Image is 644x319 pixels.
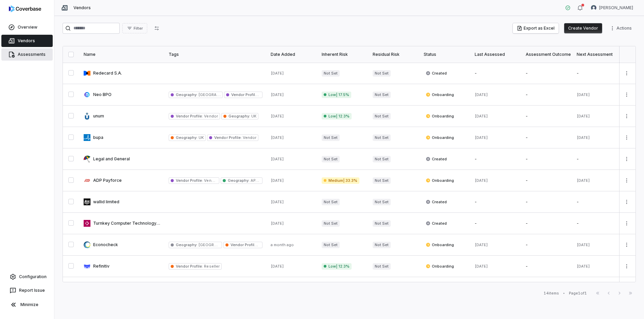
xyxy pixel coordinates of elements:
div: Status [424,52,467,57]
span: [DATE] [271,200,284,204]
td: - [522,277,573,299]
span: [GEOGRAPHIC_DATA] [198,242,239,247]
span: [DATE] [577,114,590,118]
td: - [522,170,573,191]
span: Low | 12.3% [322,263,352,270]
span: Low | 12.3% [322,113,352,119]
span: [DATE] [475,92,488,97]
div: Page 1 of 1 [569,291,587,296]
span: Not Set [373,242,391,248]
span: Not Set [322,134,340,141]
div: Inherent Risk [322,52,365,57]
span: [DATE] [271,114,284,118]
td: - [573,148,624,170]
span: Filter [134,26,143,31]
span: [DATE] [577,178,590,183]
span: [DATE] [577,242,590,247]
button: Report Issue [3,284,51,297]
button: More actions [608,23,636,33]
span: Created [426,199,447,205]
span: Onboarding [426,92,454,97]
span: Onboarding [426,242,454,248]
span: Not Set [322,220,340,227]
span: Not Set [373,134,391,141]
span: [GEOGRAPHIC_DATA] [198,92,239,97]
a: Overview [1,21,53,33]
button: More actions [621,111,632,121]
span: Created [426,70,447,76]
span: Vendors [73,5,91,11]
div: Date Added [271,52,313,57]
span: Low | 17.5% [322,92,351,98]
td: - [573,63,624,84]
div: Name [84,52,160,57]
span: Vendor Profile : [176,264,203,269]
span: Vendor Profile : [214,135,241,140]
span: [DATE] [577,92,590,97]
button: Filter [122,23,147,33]
span: [DATE] [271,157,284,161]
span: Medium | 33.3% [322,177,359,184]
span: Vendor [203,114,218,118]
span: Vendor Profile : [176,178,203,183]
td: - [522,234,573,256]
span: [DATE] [475,242,488,247]
span: Not Set [373,70,391,77]
td: - [573,213,624,234]
span: APAC [250,178,261,183]
span: Onboarding [426,264,454,269]
button: More actions [621,240,632,250]
span: Not Set [322,156,340,162]
span: Onboarding [426,113,454,119]
span: [DATE] [475,114,488,118]
button: More actions [621,197,632,207]
td: - [522,256,573,277]
span: [DATE] [271,92,284,97]
td: - [471,277,522,299]
span: Not Set [322,199,340,205]
span: Vendor [242,135,256,140]
span: Not Set [373,220,391,227]
button: Export as Excel [513,23,559,33]
td: - [471,191,522,213]
span: Vendor [203,178,218,183]
div: Residual Risk [373,52,416,57]
span: Onboarding [426,135,454,140]
button: More actions [621,154,632,164]
button: More actions [621,90,632,100]
td: - [522,191,573,213]
span: UK [250,114,256,118]
span: [DATE] [475,135,488,140]
span: [DATE] [577,264,590,269]
td: - [573,277,624,299]
span: Created [426,221,447,226]
span: Geography : [176,92,198,97]
td: - [573,191,624,213]
span: [DATE] [577,135,590,140]
div: Last Assessed [475,52,518,57]
span: [PERSON_NAME] [599,5,633,11]
img: Verity Billson avatar [591,5,596,11]
span: Reseller [203,264,219,269]
button: More actions [621,132,632,143]
td: - [522,213,573,234]
span: Vendor Profile : [231,242,258,247]
td: - [522,106,573,127]
span: [DATE] [475,178,488,183]
div: Next Assessment [577,52,620,57]
span: [DATE] [271,178,284,183]
button: More actions [621,68,632,78]
td: - [471,213,522,234]
span: Not Set [373,113,391,119]
span: Not Set [373,92,391,98]
td: - [522,84,573,106]
button: Create Vendor [564,23,602,33]
td: - [471,148,522,170]
span: Not Set [373,156,391,162]
button: More actions [621,175,632,186]
span: [DATE] [271,71,284,76]
a: Configuration [3,271,51,283]
span: Not Set [373,177,391,184]
button: Minimize [3,298,51,312]
div: Assessment Outcome [526,52,569,57]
